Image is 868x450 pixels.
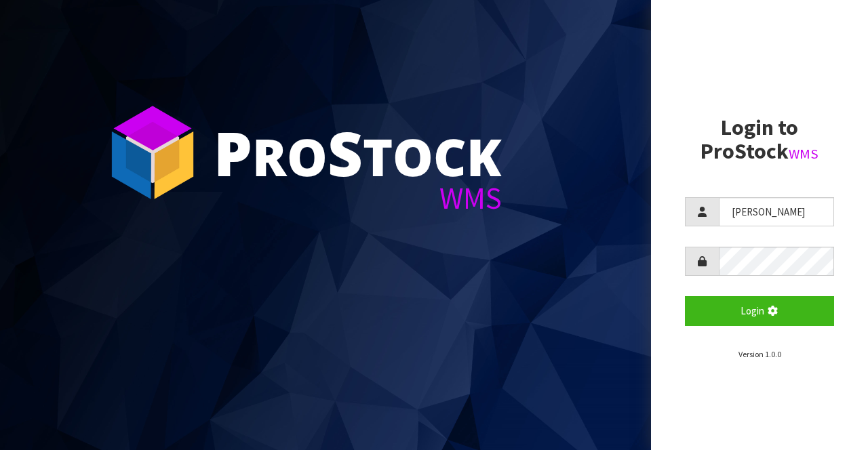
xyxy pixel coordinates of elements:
div: WMS [214,183,502,213]
span: P [214,111,252,194]
h2: Login to ProStock [685,116,834,163]
span: S [328,111,363,194]
div: ro tock [214,122,502,183]
img: ProStock Cube [102,102,203,203]
small: Version 1.0.0 [738,349,781,359]
button: Login [685,296,834,325]
input: Username [719,197,834,226]
small: WMS [789,145,818,163]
